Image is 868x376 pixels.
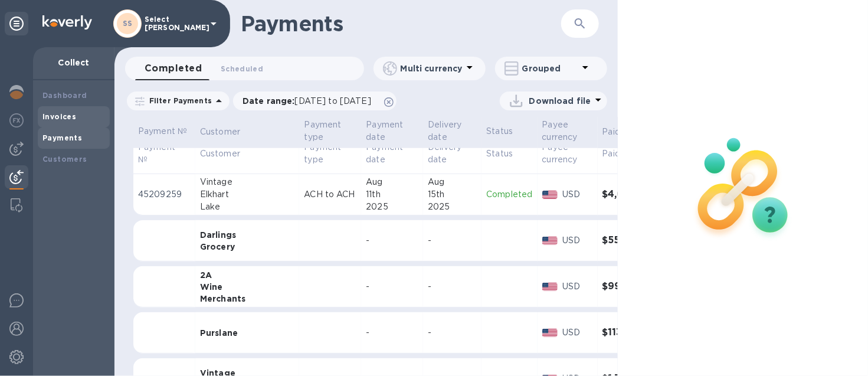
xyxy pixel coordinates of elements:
div: Aug [366,176,418,188]
div: 2025 [428,201,477,213]
div: - [366,280,418,293]
img: USD [542,283,558,291]
div: Lake [200,201,295,213]
div: Elkhart [200,188,295,201]
p: Payment date [366,141,403,166]
span: Customer [200,148,256,160]
p: Select [PERSON_NAME] [145,15,204,32]
h3: $113.62 [602,327,651,338]
span: Paid [602,148,636,160]
p: Customer [200,126,240,138]
span: Scheduled [221,63,263,75]
h3: $4,659.26 [602,189,651,200]
span: Payment date [366,141,418,166]
div: - [428,280,477,293]
span: Paid [602,126,636,138]
p: Customer [200,148,240,160]
div: Wine [200,281,295,293]
div: Aug [428,176,477,188]
div: Date range:[DATE] to [DATE] [233,91,397,110]
span: Customer [200,126,256,138]
div: - [366,234,418,247]
b: Customers [42,155,87,164]
b: Dashboard [42,91,87,100]
b: SS [123,19,133,28]
span: Status [486,148,528,160]
div: Unpin categories [5,12,28,35]
p: 45209259 [138,188,191,201]
p: Grouped [522,63,578,74]
div: Grocery [200,241,295,253]
p: Collect [42,57,105,68]
img: USD [542,329,558,337]
img: Logo [42,15,92,30]
h1: Payments [241,11,527,36]
img: Foreign exchange [9,113,24,127]
div: Vintage [200,176,295,188]
p: Status [486,125,532,138]
span: Payee currency [542,141,593,166]
h3: $995.87 [602,281,651,292]
p: Payment type [304,141,341,166]
img: USD [542,237,558,245]
p: Payment type [304,119,356,143]
p: Paid [602,126,621,138]
p: Download file [529,95,591,107]
div: - [428,326,477,339]
p: Payment № [138,141,175,166]
span: Delivery date [428,141,477,166]
p: Date range : [243,95,377,107]
p: Delivery date [428,141,461,166]
p: Payee currency [542,141,578,166]
div: 15th [428,188,477,201]
div: 11th [366,188,418,201]
div: 2A [200,269,295,281]
p: USD [562,188,592,201]
div: Merchants [200,293,295,305]
p: Delivery date [428,119,477,143]
p: Status [486,148,513,160]
p: USD [562,234,592,247]
div: Purslane [200,327,295,339]
div: - [428,234,477,247]
span: Payment № [138,141,191,166]
p: USD [562,280,592,293]
p: Payee currency [542,119,578,143]
p: Paid [602,148,621,160]
p: ACH to ACH [304,188,356,201]
p: Multi currency [401,63,463,74]
b: Payments [42,133,82,142]
h3: $556.92 [602,235,651,246]
div: Darlings [200,229,295,241]
span: Payment type [304,141,356,166]
div: 2025 [366,201,418,213]
img: USD [542,191,558,199]
p: Completed [486,188,532,201]
span: Completed [145,60,202,77]
p: Payment date [366,119,418,143]
p: Payment № [138,125,191,138]
p: USD [562,326,592,339]
b: Invoices [42,112,76,121]
span: Payee currency [542,119,593,143]
div: - [366,326,418,339]
p: Filter Payments [145,96,212,106]
span: [DATE] to [DATE] [295,96,371,106]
